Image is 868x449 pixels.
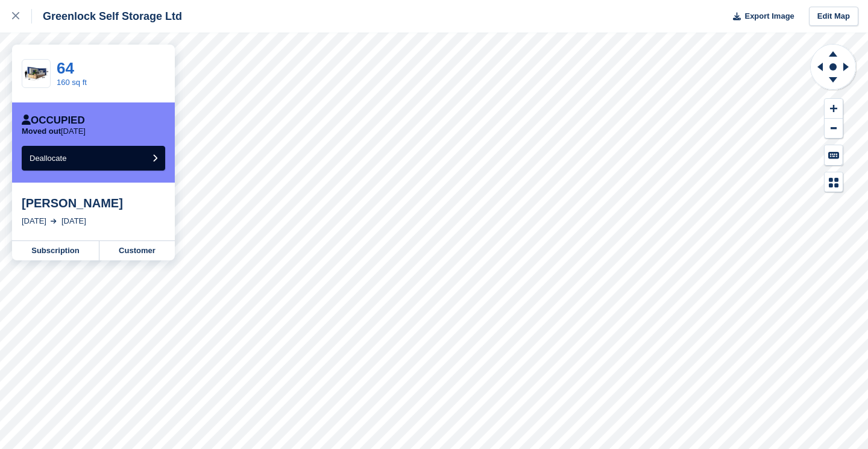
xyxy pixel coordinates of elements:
div: [DATE] [61,215,86,227]
button: Keyboard Shortcuts [825,145,843,165]
span: Moved out [22,127,61,136]
span: Deallocate [30,154,66,163]
span: Export Image [744,10,794,22]
img: 20-ft-container%20(3).jpg [22,63,50,84]
a: Edit Map [809,7,858,27]
a: 64 [57,59,74,77]
div: [PERSON_NAME] [22,196,165,210]
button: Deallocate [22,146,165,171]
div: Greenlock Self Storage Ltd [32,9,182,24]
a: Subscription [12,241,99,260]
button: Zoom In [825,99,843,119]
div: Occupied [22,115,85,127]
img: arrow-right-light-icn-cde0832a797a2874e46488d9cf13f60e5c3a73dbe684e267c42b8395dfbc2abf.svg [51,219,57,224]
button: Map Legend [825,172,843,192]
button: Zoom Out [825,119,843,139]
p: [DATE] [22,127,86,136]
button: Export Image [726,7,794,27]
div: [DATE] [22,215,46,227]
a: Customer [99,241,175,260]
a: 160 sq ft [57,78,87,87]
